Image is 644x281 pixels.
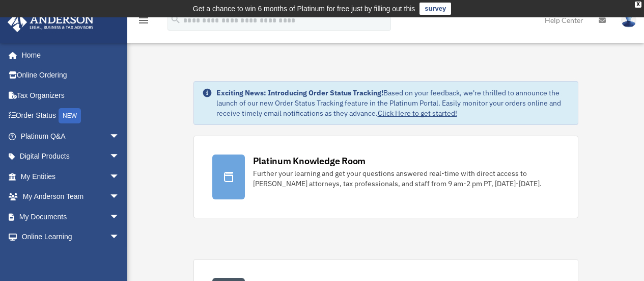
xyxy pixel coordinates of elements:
a: Digital Productsarrow_drop_down [7,146,135,167]
a: Online Ordering [7,65,135,86]
strong: Exciting News: Introducing Order Status Tracking! [216,88,383,97]
div: Further your learning and get your questions answered real-time with direct access to [PERSON_NAM... [253,168,559,189]
span: arrow_drop_down [109,146,130,167]
a: Click Here to get started! [378,109,457,118]
span: arrow_drop_down [109,187,130,208]
a: My Anderson Teamarrow_drop_down [7,187,135,207]
a: Home [7,45,130,65]
a: My Entitiesarrow_drop_down [7,166,135,187]
a: My Documentsarrow_drop_down [7,207,135,227]
div: close [635,2,641,8]
a: Platinum Knowledge Room Further your learning and get your questions answered real-time with dire... [193,136,578,218]
a: Tax Organizers [7,85,135,106]
a: menu [137,18,150,27]
img: User Pic [621,13,636,28]
i: search [170,14,181,25]
div: Platinum Knowledge Room [253,155,366,167]
a: survey [419,3,451,15]
img: Anderson Advisors Platinum Portal [5,12,97,32]
a: Order StatusNEW [7,106,135,126]
span: arrow_drop_down [109,227,130,248]
a: Online Learningarrow_drop_down [7,227,135,247]
div: Based on your feedback, we're thrilled to announce the launch of our new Order Status Tracking fe... [216,88,570,118]
i: menu [137,14,150,27]
span: arrow_drop_down [109,126,130,147]
div: NEW [59,108,81,123]
span: arrow_drop_down [109,207,130,227]
a: Platinum Q&Aarrow_drop_down [7,126,135,146]
div: Get a chance to win 6 months of Platinum for free just by filling out this [193,3,415,15]
span: arrow_drop_down [109,166,130,187]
